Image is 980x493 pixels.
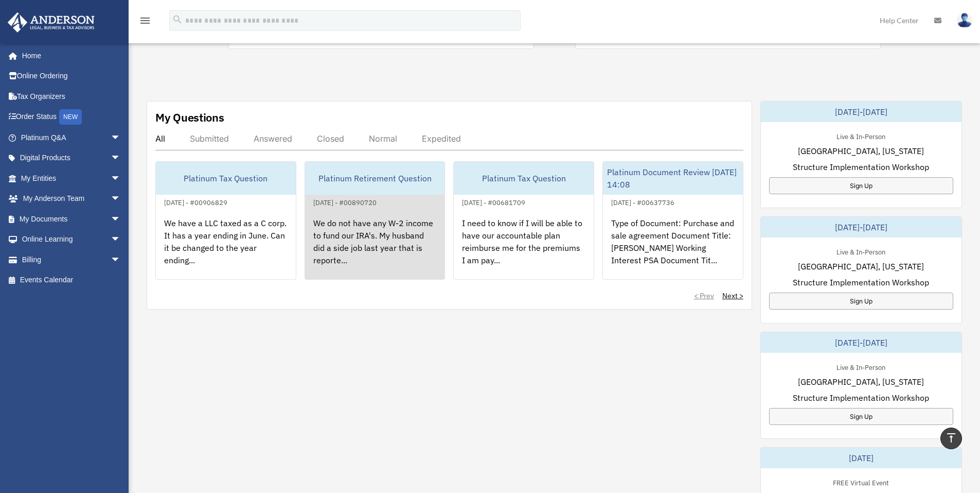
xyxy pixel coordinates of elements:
[798,145,924,157] span: [GEOGRAPHIC_DATA], [US_STATE]
[111,189,131,210] span: arrow_drop_down
[603,196,683,207] div: [DATE] - #00637736
[454,162,594,195] div: Platinum Tax Question
[111,209,131,230] span: arrow_drop_down
[798,260,924,273] span: [GEOGRAPHIC_DATA], [US_STATE]
[761,332,961,353] div: [DATE]-[DATE]
[769,408,953,425] a: Sign Up
[7,189,136,209] a: My Anderson Teamarrow_drop_down
[7,107,136,128] a: Order StatusNEW
[7,45,131,66] a: Home
[761,101,961,122] div: [DATE]-[DATE]
[793,161,929,173] span: Structure Implementation Workshop
[369,133,397,144] div: Normal
[156,196,236,207] div: [DATE] - #00906829
[7,270,136,291] a: Events Calendar
[156,162,296,195] div: Platinum Tax Question
[111,249,131,270] span: arrow_drop_down
[602,161,743,280] a: Platinum Document Review [DATE] 14:08[DATE] - #00637736Type of Document: Purchase and sale agreem...
[761,217,961,237] div: [DATE]-[DATE]
[828,361,894,372] div: Live & In-Person
[305,162,445,195] div: Platinum Retirement Question
[798,376,924,388] span: [GEOGRAPHIC_DATA], [US_STATE]
[139,14,151,27] i: menu
[254,133,292,144] div: Answered
[305,209,445,289] div: We do not have any W-2 income to fund our IRA's. My husband did a side job last year that is repo...
[7,249,136,270] a: Billingarrow_drop_down
[111,127,131,148] span: arrow_drop_down
[828,246,894,257] div: Live & In-Person
[603,162,743,195] div: Platinum Document Review [DATE] 14:08
[454,196,533,207] div: [DATE] - #00681709
[7,127,136,148] a: Platinum Q&Aarrow_drop_down
[7,209,136,229] a: My Documentsarrow_drop_down
[7,148,136,168] a: Digital Productsarrow_drop_down
[155,110,224,125] div: My Questions
[422,133,461,144] div: Expedited
[111,168,131,189] span: arrow_drop_down
[155,133,165,144] div: All
[825,477,897,487] div: FREE Virtual Event
[111,148,131,169] span: arrow_drop_down
[305,161,446,280] a: Platinum Retirement Question[DATE] - #00890720We do not have any W-2 income to fund our IRA's. My...
[769,177,953,194] a: Sign Up
[793,392,929,404] span: Structure Implementation Workshop
[317,133,344,144] div: Closed
[190,133,229,144] div: Submitted
[305,196,385,207] div: [DATE] - #00890720
[172,14,183,25] i: search
[828,130,894,141] div: Live & In-Person
[454,209,594,289] div: I need to know if I will be able to have our accountable plan reimburse me for the premiums I am ...
[761,448,961,468] div: [DATE]
[155,161,296,280] a: Platinum Tax Question[DATE] - #00906829We have a LLC taxed as a C corp. It has a year ending in J...
[453,161,594,280] a: Platinum Tax Question[DATE] - #00681709I need to know if I will be able to have our accountable p...
[5,12,98,32] img: Anderson Advisors Platinum Portal
[59,109,82,125] div: NEW
[603,209,743,289] div: Type of Document: Purchase and sale agreement Document Title: [PERSON_NAME] Working Interest PSA ...
[156,209,296,289] div: We have a LLC taxed as a C corp. It has a year ending in June. Can it be changed to the year endi...
[945,432,957,444] i: vertical_align_top
[793,276,929,288] span: Structure Implementation Workshop
[7,66,136,87] a: Online Ordering
[111,229,131,250] span: arrow_drop_down
[7,168,136,189] a: My Entitiesarrow_drop_down
[7,86,136,107] a: Tax Organizers
[722,291,743,301] a: Next >
[769,293,953,310] a: Sign Up
[940,428,962,449] a: vertical_align_top
[957,13,972,28] img: User Pic
[7,229,136,250] a: Online Learningarrow_drop_down
[139,18,151,27] a: menu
